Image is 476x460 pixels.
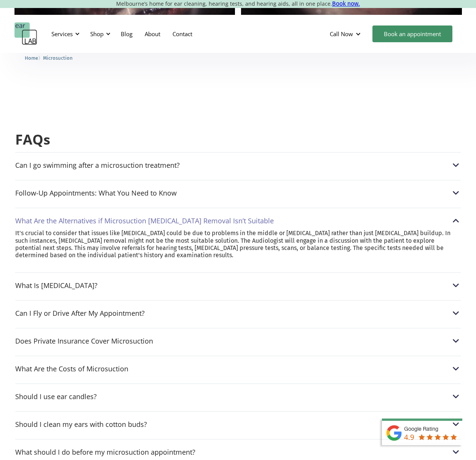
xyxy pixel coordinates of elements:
a: Book an appointment [372,25,452,42]
a: About [139,23,166,45]
nav: What Are the Alternatives if Microsuction [MEDICAL_DATA] Removal Isn’t SuitableWhat Are the Alter... [15,229,461,266]
div: Should I clean my ears with cotton buds? [15,420,147,428]
div: Follow-Up Appointments: What You Need to KnowFollow-Up Appointments: What You Need to Know [15,188,461,198]
div: Services [51,30,73,38]
img: Does Private Insurance Cover Microsuction [451,336,461,346]
li: 〉 [25,54,43,62]
div: What should I do before my microsuction appointment?What should I do before my microsuction appoi... [15,447,461,457]
div: Call Now [324,22,369,45]
div: What Are the Costs of Microsuction [15,365,128,372]
span: Home [25,55,38,61]
div: Should I use ear candles? [15,393,97,400]
div: Call Now [330,30,353,38]
div: What Are the Alternatives if Microsuction [MEDICAL_DATA] Removal Isn’t SuitableWhat Are the Alter... [15,216,461,226]
span: Microsuction [43,55,73,61]
img: What should I do before my microsuction appointment? [451,447,461,457]
div: Can I Fly or Drive After My Appointment? [15,309,145,317]
div: Services [47,22,82,45]
div: Can I Fly or Drive After My Appointment?Can I Fly or Drive After My Appointment? [15,308,461,318]
img: Can I go swimming after a microsuction treatment? [451,160,461,170]
div: Shop [90,30,104,38]
a: Microsuction [43,54,73,61]
a: Home [25,54,38,61]
div: Shop [86,22,113,45]
img: What Are the Costs of Microsuction [451,364,461,374]
img: Should I use ear candles? [451,392,461,401]
div: What should I do before my microsuction appointment? [15,448,195,456]
div: Does Private Insurance Cover MicrosuctionDoes Private Insurance Cover Microsuction [15,336,461,346]
div: Follow-Up Appointments: What You Need to Know [15,189,177,197]
div: Should I clean my ears with cotton buds?Should I clean my ears with cotton buds? [15,419,461,429]
div: What Is [MEDICAL_DATA]?What Is Earwax? [15,280,461,290]
div: Does Private Insurance Cover Microsuction [15,337,153,345]
a: home [14,22,37,45]
div: What Is [MEDICAL_DATA]? [15,282,97,289]
div: What Are the Alternatives if Microsuction [MEDICAL_DATA] Removal Isn’t Suitable [15,217,274,224]
h2: FAQs [15,131,461,149]
div: What Are the Costs of MicrosuctionWhat Are the Costs of Microsuction [15,364,461,374]
img: Can I Fly or Drive After My Appointment? [451,308,461,318]
p: It's crucial to consider that issues like [MEDICAL_DATA] could be due to problems in the middle o... [15,229,461,259]
img: Should I clean my ears with cotton buds? [451,419,461,429]
img: What Is Earwax? [451,280,461,290]
a: Blog [115,23,139,45]
img: Follow-Up Appointments: What You Need to Know [451,188,461,198]
div: Can I go swimming after a microsuction treatment?Can I go swimming after a microsuction treatment? [15,160,461,170]
div: Should I use ear candles?Should I use ear candles? [15,392,461,401]
a: Contact [166,23,198,45]
img: What Are the Alternatives if Microsuction Earwax Removal Isn’t Suitable [451,216,461,226]
div: Can I go swimming after a microsuction treatment? [15,161,180,169]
